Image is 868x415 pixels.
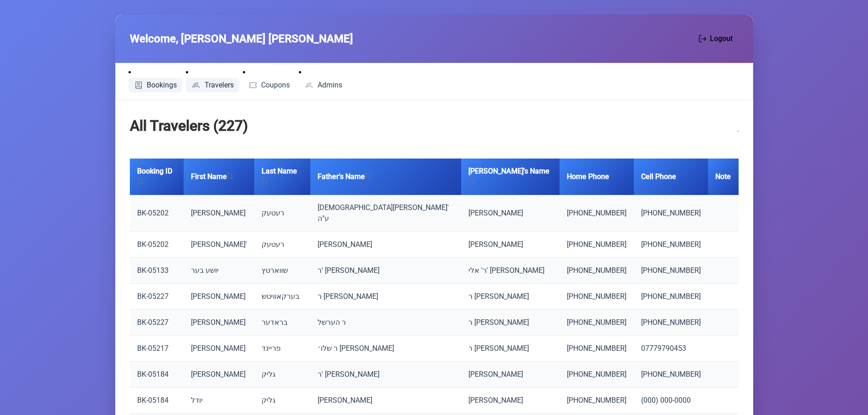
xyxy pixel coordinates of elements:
[461,336,560,362] td: ר [PERSON_NAME]
[137,370,169,379] a: BK-05184
[560,195,634,232] td: [PHONE_NUMBER]
[310,310,461,336] td: ר הערשל
[708,159,738,195] th: Note
[634,232,708,258] td: [PHONE_NUMBER]
[310,159,461,195] th: Father's Name
[560,159,634,195] th: Home Phone
[560,388,634,414] td: [PHONE_NUMBER]
[254,284,310,310] td: בערקאוויטש
[318,82,342,89] span: Admins
[184,232,254,258] td: [PERSON_NAME]'
[461,159,560,195] th: [PERSON_NAME]'s Name
[186,67,239,92] li: Travelers
[634,388,708,414] td: (000) 000-0000
[299,78,348,92] a: Admins
[184,362,254,388] td: [PERSON_NAME]
[137,344,169,353] a: BK-05217
[461,258,560,284] td: ר' אלי' [PERSON_NAME]
[261,82,290,89] span: Coupons
[310,284,461,310] td: ר [PERSON_NAME]
[254,159,310,195] th: Last Name
[634,195,708,232] td: [PHONE_NUMBER]
[461,232,560,258] td: [PERSON_NAME]
[634,310,708,336] td: [PHONE_NUMBER]
[560,362,634,388] td: [PHONE_NUMBER]
[137,266,169,275] a: BK-05133
[693,29,739,48] button: Logout
[310,258,461,284] td: ר' [PERSON_NAME]
[184,258,254,284] td: יושע בער
[184,284,254,310] td: [PERSON_NAME]
[254,195,310,232] td: רעטעק
[128,67,183,92] li: Bookings
[299,67,348,92] li: Admins
[560,232,634,258] td: [PHONE_NUMBER]
[310,232,461,258] td: [PERSON_NAME]
[137,292,169,301] a: BK-05227
[130,115,248,137] h2: All Travelers (227)
[254,258,310,284] td: שווארטץ
[710,33,733,44] span: Logout
[461,284,560,310] td: ר [PERSON_NAME]
[184,336,254,362] td: [PERSON_NAME]
[634,362,708,388] td: [PHONE_NUMBER]
[254,362,310,388] td: גליק
[634,284,708,310] td: [PHONE_NUMBER]
[634,258,708,284] td: [PHONE_NUMBER]
[560,336,634,362] td: [PHONE_NUMBER]
[634,159,708,195] th: Cell Phone
[310,362,461,388] td: ר' [PERSON_NAME]
[461,388,560,414] td: [PERSON_NAME]
[186,78,239,92] a: Travelers
[137,240,169,249] a: BK-05202
[130,159,184,195] th: Booking ID
[310,195,461,232] td: [DEMOGRAPHIC_DATA][PERSON_NAME]' ע"ה
[130,31,353,47] span: Welcome, [PERSON_NAME] [PERSON_NAME]
[184,195,254,232] td: [PERSON_NAME]
[184,310,254,336] td: [PERSON_NAME]
[184,388,254,414] td: יודל
[461,310,560,336] td: ר [PERSON_NAME]
[243,78,296,92] a: Coupons
[560,258,634,284] td: [PHONE_NUMBER]
[310,388,461,414] td: [PERSON_NAME]
[254,388,310,414] td: גליק
[461,195,560,232] td: [PERSON_NAME]
[137,209,169,217] a: BK-05202
[634,336,708,362] td: 07779790453
[184,159,254,195] th: First Name
[254,232,310,258] td: רעטעק
[137,396,169,405] a: BK-05184
[461,362,560,388] td: [PERSON_NAME]
[310,336,461,362] td: ר שלו׳ [PERSON_NAME]
[137,318,169,327] a: BK-05227
[205,82,234,89] span: Travelers
[243,67,296,92] li: Coupons
[254,310,310,336] td: בראדער
[560,310,634,336] td: [PHONE_NUMBER]
[128,78,183,92] a: Bookings
[560,284,634,310] td: [PHONE_NUMBER]
[254,336,310,362] td: פריינד
[147,82,177,89] span: Bookings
